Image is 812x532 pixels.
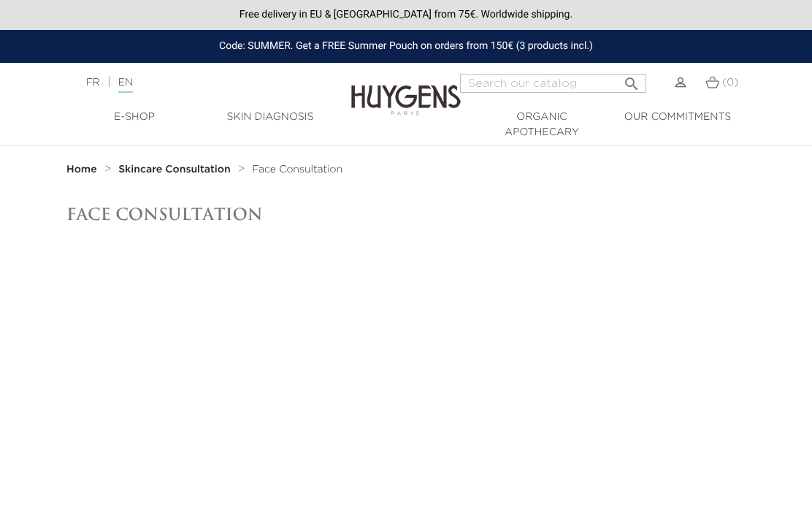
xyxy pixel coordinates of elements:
[66,110,202,125] a: E-Shop
[252,164,342,175] a: Face Consultation
[79,74,328,91] div: |
[351,61,461,118] img: Huygens
[118,164,234,175] a: Skincare Consultation
[722,77,738,88] span: (0)
[66,205,746,224] h1: Face Consultation
[252,164,342,175] span: Face Consultation
[66,164,100,175] a: Home
[474,110,610,140] a: Organic Apothecary
[118,164,230,175] strong: Skincare Consultation
[623,71,640,88] i: 
[66,164,97,175] strong: Home
[118,77,133,93] a: EN
[86,77,100,88] a: FR
[618,69,645,89] button: 
[202,110,338,125] a: Skin Diagnosis
[460,74,646,93] input: Search
[610,110,746,125] a: Our commitments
